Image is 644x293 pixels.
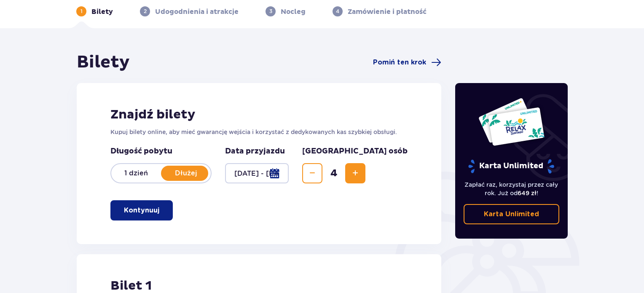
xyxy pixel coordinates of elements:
[111,169,161,178] p: 1 dzień
[324,167,343,180] span: 4
[110,128,408,136] p: Kupuj bilety online, aby mieć gwarancję wejścia i korzystać z dedykowanych kas szybkiej obsługi.
[302,163,322,183] button: Decrease
[124,206,159,215] p: Kontynuuj
[373,58,426,67] span: Pomiń ten krok
[464,204,560,224] a: Karta Unlimited
[155,7,239,16] p: Udogodnienia i atrakcje
[373,57,441,67] a: Pomiń ten krok
[77,52,130,73] h1: Bilety
[281,7,306,16] p: Nocleg
[518,190,537,196] span: 649 zł
[345,163,365,183] button: Increase
[484,210,539,219] p: Karta Unlimited
[225,146,285,156] p: Data przyjazdu
[110,200,173,220] button: Kontynuuj
[269,8,272,15] p: 3
[110,107,408,123] h2: Znajdź bilety
[161,169,211,178] p: Dłużej
[336,8,339,15] p: 4
[302,146,408,156] p: [GEOGRAPHIC_DATA] osób
[464,180,560,197] p: Zapłać raz, korzystaj przez cały rok. Już od !
[91,7,113,16] p: Bilety
[110,146,212,156] p: Długość pobytu
[80,8,83,15] p: 1
[348,7,427,16] p: Zamówienie i płatność
[467,159,555,174] p: Karta Unlimited
[144,8,147,15] p: 2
